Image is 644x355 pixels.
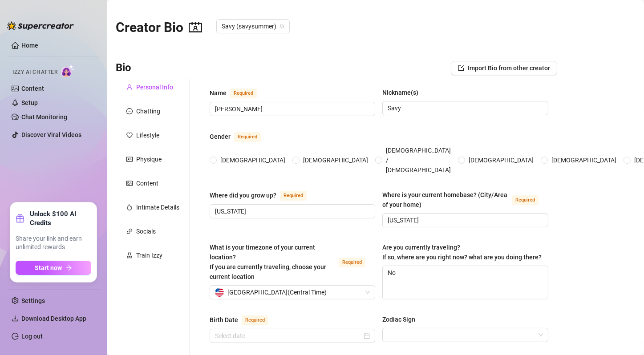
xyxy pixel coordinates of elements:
label: Gender [210,131,271,142]
span: [DEMOGRAPHIC_DATA] [548,155,620,165]
span: download [12,315,19,322]
span: Start now [35,264,62,271]
a: Setup [21,99,38,106]
input: Name [215,104,368,114]
img: logo-BBDzfeDw.svg [7,21,74,30]
span: picture [126,180,133,186]
span: heart [126,132,133,138]
a: Chat Monitoring [21,113,67,121]
div: Gender [210,132,231,141]
strong: Unlock $100 AI Credits [30,210,91,227]
div: Name [210,88,227,98]
span: contacts [189,20,202,34]
div: Chatting [136,106,160,116]
a: Settings [21,297,45,304]
div: Train Izzy [136,250,162,260]
label: Where is your current homebase? (City/Area of your home) [382,190,548,210]
a: Discover Viral Videos [21,131,81,138]
label: Where did you grow up? [210,190,316,201]
span: Required [339,258,365,267]
span: Izzy AI Chatter [12,68,57,77]
span: message [126,108,133,114]
span: Required [234,132,261,142]
span: fire [126,204,133,210]
img: AI Chatter [61,65,75,77]
div: Content [136,178,158,188]
div: Where did you grow up? [210,190,276,200]
div: Zodiac Sign [382,315,415,324]
span: Required [280,191,307,201]
input: Where is your current homebase? (City/Area of your home) [388,215,541,225]
div: Personal Info [136,82,173,92]
h2: Creator Bio [116,19,202,36]
div: Physique [136,154,162,164]
span: [DEMOGRAPHIC_DATA] [300,155,372,165]
a: Log out [21,333,43,340]
div: Where is your current homebase? (City/Area of your home) [382,190,508,210]
span: idcard [126,156,133,162]
input: Where did you grow up? [215,206,368,216]
span: Import Bio from other creator [468,65,550,72]
span: Required [512,195,539,205]
span: link [126,228,133,234]
span: [DEMOGRAPHIC_DATA] [465,155,537,165]
button: Start nowarrow-right [16,261,91,275]
div: Birth Date [210,315,238,325]
input: Birth Date [215,331,362,341]
img: us [215,288,224,297]
label: Birth Date [210,315,278,325]
span: [DEMOGRAPHIC_DATA] / [DEMOGRAPHIC_DATA] [382,145,454,175]
a: Home [21,42,38,49]
label: Nickname(s) [382,88,425,97]
div: Nickname(s) [382,88,418,97]
span: experiment [126,252,133,258]
span: user [126,84,133,90]
textarea: No [383,266,547,299]
span: arrow-right [66,265,72,271]
div: Lifestyle [136,130,159,140]
span: Share your link and earn unlimited rewards [16,234,91,252]
input: Nickname(s) [388,103,541,113]
span: Savy (savysummer) [222,20,284,33]
span: gift [16,214,24,223]
span: Required [230,89,257,98]
div: Intimate Details [136,202,179,212]
label: Zodiac Sign [382,315,421,324]
span: [GEOGRAPHIC_DATA] ( Central Time ) [227,286,327,299]
span: [DEMOGRAPHIC_DATA] [217,155,289,165]
span: team [279,24,285,29]
span: Required [242,315,268,325]
a: Content [21,85,44,92]
label: Name [210,88,267,98]
button: Import Bio from other creator [451,61,557,75]
div: Socials [136,226,156,236]
span: import [458,65,464,71]
span: Are you currently traveling? If so, where are you right now? what are you doing there? [382,244,542,261]
span: Download Desktop App [21,315,86,322]
span: What is your timezone of your current location? If you are currently traveling, choose your curre... [210,244,326,280]
h3: Bio [116,61,131,75]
